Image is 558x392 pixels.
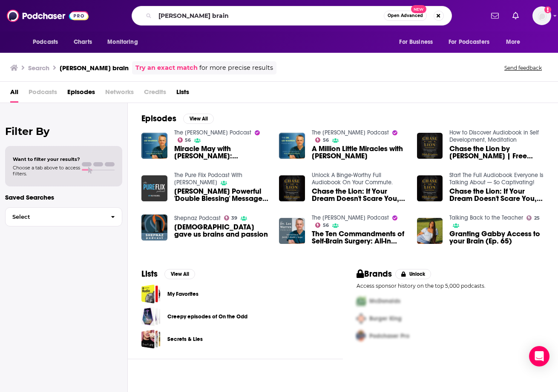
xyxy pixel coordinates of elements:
[141,113,214,124] a: EpisodesView All
[369,298,400,305] span: McDonalds
[176,85,189,103] a: Lists
[449,36,489,48] span: For Podcasters
[141,307,161,326] a: Creepy episodes of On the Odd
[107,36,138,48] span: Monitoring
[101,34,149,50] button: open menu
[417,133,443,159] img: Chase the Lion by Mark Batterson | Free Audiobook
[357,269,392,279] h2: Brands
[141,329,161,349] a: Secrets & Lies
[199,63,273,73] span: for more precise results
[183,114,214,124] button: View All
[7,8,89,24] img: Podchaser - Follow, Share and Rate Podcasts
[449,230,544,245] a: Granting Gabby Access to your Brain (Ep. 65)
[526,215,540,220] a: 25
[27,34,69,50] button: open menu
[141,215,167,240] img: God gave us brains and passion
[141,284,161,303] a: My Favorites
[174,215,221,222] a: Shepnaz Podcast
[534,216,540,220] span: 25
[5,125,122,137] h2: Filter By
[5,193,122,201] p: Saved Searches
[174,223,269,238] a: God gave us brains and passion
[532,6,551,25] button: Show profile menu
[155,9,384,23] input: Search podcasts, credits, & more...
[141,175,167,201] img: Mark Batterson Powerful 'Double Blessing' Message and Little Boy's Final Wish Is Granted in an In...
[312,230,407,245] a: The Ten Commandments of Self-Brain Surgery: All-In August #16
[312,145,407,160] a: A Million Little Miracles with Mark Batterson
[502,64,544,72] button: Send feedback
[312,188,407,202] span: Chase the Lion: If Your Dream Doesn't Scare You, It's Too Small by [PERSON_NAME]
[174,223,269,238] span: [DEMOGRAPHIC_DATA] gave us brains and passion
[28,64,49,72] h3: Search
[68,34,97,50] a: Charts
[393,34,443,50] button: open menu
[529,346,549,366] div: Open Intercom Messenger
[544,6,551,13] svg: Add a profile image
[67,85,95,103] a: Episodes
[279,218,305,244] img: The Ten Commandments of Self-Brain Surgery: All-In August #16
[141,133,167,159] img: Miracle May with Mark Batterson: Frontal Lobe Friday
[141,113,176,124] h2: Episodes
[174,145,269,160] span: Miracle May with [PERSON_NAME]: [MEDICAL_DATA] [DATE]
[167,289,198,299] a: My Favorites
[10,85,18,103] a: All
[224,215,238,220] a: 39
[174,145,269,160] a: Miracle May with Mark Batterson: Frontal Lobe Friday
[174,172,242,186] a: The Pure Flix Podcast With Billy Hallowell
[395,269,431,279] button: Unlock
[506,36,521,48] span: More
[279,133,305,159] a: A Million Little Miracles with Mark Batterson
[132,6,452,26] div: Search podcasts, credits, & more...
[449,172,544,186] a: Start The Full Audiobook Everyone Is Talking About — So Captivating!
[279,175,305,201] img: Chase the Lion: If Your Dream Doesn't Scare You, It's Too Small by Mark Batterson
[369,315,402,322] span: Burger King
[449,129,539,143] a: How to Discover Audiobook in Self Development, Meditation
[411,5,426,13] span: New
[417,218,443,244] img: Granting Gabby Access to your Brain (Ep. 65)
[167,312,247,321] a: Creepy episodes of On the Odd
[449,188,544,202] a: Chase the Lion: If Your Dream Doesn't Scare You, It's Too Small by Mark Batterson
[449,145,544,160] span: Chase the Lion by [PERSON_NAME] | Free Audiobook
[369,332,409,340] span: Podchaser Pro
[167,335,203,344] a: Secrets & Lies
[312,188,407,202] a: Chase the Lion: If Your Dream Doesn't Scare You, It's Too Small by Mark Batterson
[532,6,551,25] img: User Profile
[13,156,80,162] span: Want to filter your results?
[449,188,544,202] span: Chase the Lion: If Your Dream Doesn't Scare You, It's Too Small by [PERSON_NAME]
[488,9,502,23] a: Show notifications dropdown
[449,214,523,221] a: Talking Back to the Teacher
[449,145,544,160] a: Chase the Lion by Mark Batterson | Free Audiobook
[141,269,195,279] a: ListsView All
[353,292,369,310] img: First Pro Logo
[312,214,389,221] a: The Dr. Lee Warren Podcast
[164,269,195,279] button: View All
[174,129,251,136] a: The Dr. Lee Warren Podcast
[315,223,329,228] a: 56
[353,310,369,327] img: Second Pro Logo
[312,129,389,136] a: The Dr. Lee Warren Podcast
[399,36,433,48] span: For Business
[500,34,531,50] button: open menu
[532,6,551,25] span: Logged in as shcarlos
[60,64,129,72] h3: [PERSON_NAME] brain
[417,175,443,201] img: Chase the Lion: If Your Dream Doesn't Scare You, It's Too Small by Mark Batterson
[6,214,104,220] span: Select
[5,207,122,226] button: Select
[323,223,329,227] span: 56
[185,138,191,142] span: 56
[443,34,502,50] button: open menu
[312,145,407,160] span: A Million Little Miracles with [PERSON_NAME]
[29,85,57,103] span: Podcasts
